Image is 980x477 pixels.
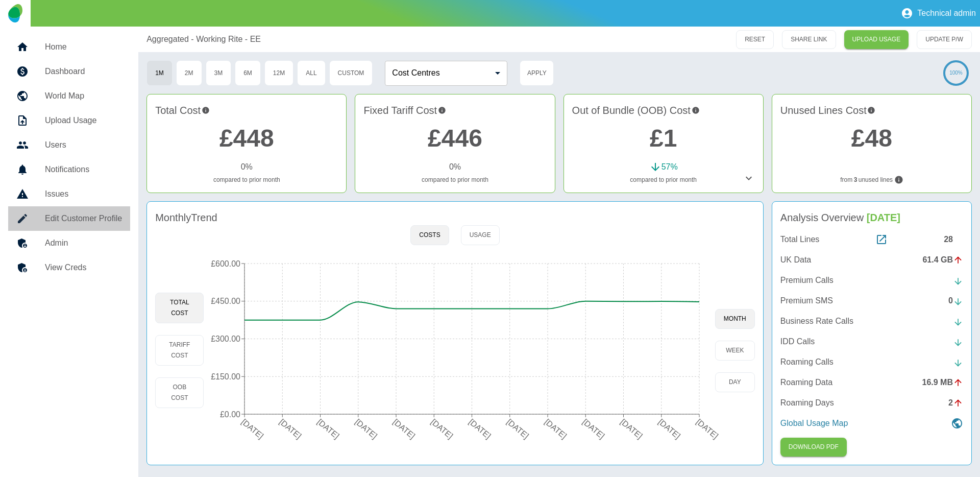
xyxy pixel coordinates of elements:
h5: Upload Usage [45,114,122,127]
h5: Dashboard [45,65,122,78]
p: Premium Calls [780,274,834,287]
button: RESET [736,30,774,49]
p: Roaming Days [780,397,834,409]
h5: Issues [45,188,122,200]
div: 28 [944,233,963,246]
button: Click here to download the most recent invoice. If the current month’s invoice is unavailable, th... [780,438,847,457]
button: Tariff Cost [155,335,204,366]
button: OOB Cost [155,377,204,408]
button: Total Cost [155,293,204,323]
tspan: £300.00 [211,335,241,343]
tspan: [DATE] [505,417,531,440]
tspan: [DATE] [316,417,341,440]
button: day [715,372,755,392]
h5: Notifications [45,163,122,176]
button: 1M [146,60,173,86]
button: Usage [461,225,500,245]
p: Total Lines [780,233,820,246]
tspan: [DATE] [695,417,720,440]
svg: This is the total charges incurred over 1 months [202,103,210,118]
div: 16.9 MB [922,376,963,389]
button: 3M [206,60,232,86]
a: UPLOAD USAGE [844,30,909,49]
h5: Edit Customer Profile [45,212,122,225]
p: from unused lines [780,175,963,184]
button: Costs [410,225,449,245]
h4: Out of Bundle (OOB) Cost [572,103,755,118]
h5: View Creds [45,261,122,274]
svg: Lines not used during your chosen timeframe. If multiple months selected only lines never used co... [894,175,903,184]
a: Premium SMS0 [780,295,963,307]
button: UPDATE P/W [917,30,972,49]
a: Upload Usage [8,108,130,133]
tspan: £0.00 [220,410,240,419]
a: UK Data61.4 GB [780,254,963,266]
svg: This is your recurring contracted cost [438,103,446,118]
a: Roaming Data16.9 MB [780,376,963,389]
h4: Total Cost [155,103,338,118]
p: 0 % [241,161,253,173]
a: IDD Calls [780,336,963,348]
tspan: £450.00 [211,297,241,305]
p: compared to prior month [363,175,546,184]
a: Issues [8,182,130,206]
h4: Unused Lines Cost [780,103,963,118]
button: month [715,309,755,329]
p: UK Data [780,254,811,266]
a: Total Lines28 [780,233,963,246]
div: 61.4 GB [922,254,963,266]
tspan: [DATE] [657,417,682,440]
span: [DATE] [867,212,900,223]
p: Technical admin [917,9,976,18]
p: 0 % [449,161,461,173]
a: Home [8,35,130,59]
button: 2M [176,60,202,86]
a: Admin [8,231,130,255]
a: Business Rate Calls [780,315,963,327]
div: 0 [948,295,963,307]
button: week [715,341,755,361]
a: Roaming Days2 [780,397,963,409]
button: Apply [520,60,554,86]
h5: World Map [45,90,122,102]
button: SHARE LINK [782,30,836,49]
p: Premium SMS [780,295,833,307]
tspan: [DATE] [543,417,569,440]
a: Roaming Calls [780,356,963,368]
a: Aggregated - Working Rite - EE [146,33,261,45]
h5: Users [45,139,122,151]
p: Roaming Data [780,376,832,389]
button: 6M [235,60,261,86]
h4: Monthly Trend [155,210,217,225]
tspan: £600.00 [211,259,241,268]
button: Custom [329,60,373,86]
b: 3 [854,175,857,184]
button: Technical admin [897,3,980,23]
a: Edit Customer Profile [8,206,130,231]
h4: Fixed Tariff Cost [363,103,546,118]
tspan: [DATE] [391,417,417,440]
div: 2 [948,397,963,409]
tspan: [DATE] [240,417,265,440]
tspan: [DATE] [354,417,379,440]
tspan: [DATE] [619,417,645,440]
tspan: £150.00 [211,372,241,381]
img: Logo [8,4,22,22]
tspan: [DATE] [581,417,606,440]
a: Dashboard [8,59,130,84]
a: Premium Calls [780,274,963,287]
a: View Creds [8,255,130,280]
tspan: [DATE] [429,417,455,440]
tspan: [DATE] [278,417,303,440]
h4: Analysis Overview [780,210,963,225]
button: All [297,60,325,86]
a: £1 [650,125,677,152]
a: Notifications [8,157,130,182]
p: IDD Calls [780,336,815,348]
a: £48 [851,125,892,152]
a: £448 [219,125,274,152]
h5: Admin [45,237,122,249]
svg: Costs outside of your fixed tariff [692,103,700,118]
button: 12M [264,60,293,86]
